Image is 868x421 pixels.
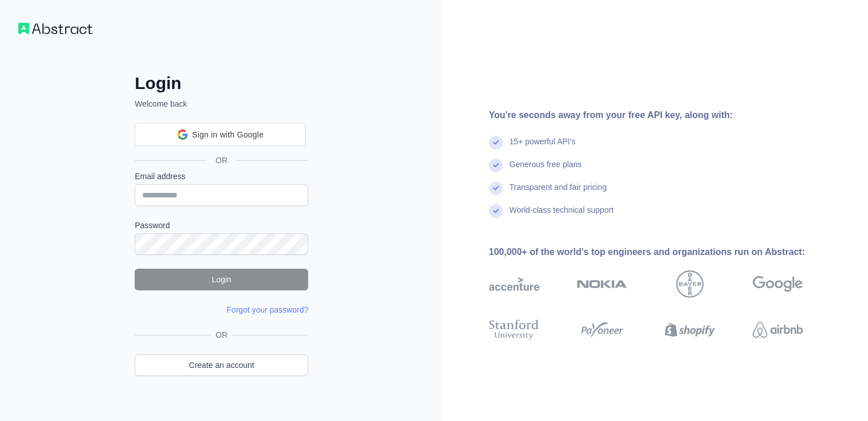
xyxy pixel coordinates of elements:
[510,159,582,181] div: Generous free plans
[489,159,503,172] img: check mark
[135,220,308,231] label: Password
[510,204,614,227] div: World-class technical support
[510,136,576,159] div: 15+ powerful API's
[135,123,306,146] div: Sign in with Google
[510,181,607,204] div: Transparent and fair pricing
[211,329,232,341] span: OR
[207,155,237,166] span: OR
[192,129,264,141] span: Sign in with Google
[135,354,308,376] a: Create an account
[577,317,627,342] img: payoneer
[489,270,539,298] img: accenture
[489,245,839,259] div: 100,000+ of the world's top engineers and organizations run on Abstract:
[676,270,704,298] img: bayer
[753,317,803,342] img: airbnb
[135,269,308,290] button: Login
[665,317,715,342] img: shopify
[489,108,839,122] div: You're seconds away from your free API key, along with:
[577,270,627,298] img: nokia
[18,23,92,34] img: Workflow
[753,270,803,298] img: google
[489,204,503,218] img: check mark
[135,98,308,110] p: Welcome back
[135,171,308,182] label: Email address
[489,181,503,195] img: check mark
[135,73,308,94] h2: Login
[489,136,503,149] img: check mark
[227,305,308,314] a: Forgot your password?
[489,317,539,342] img: stanford university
